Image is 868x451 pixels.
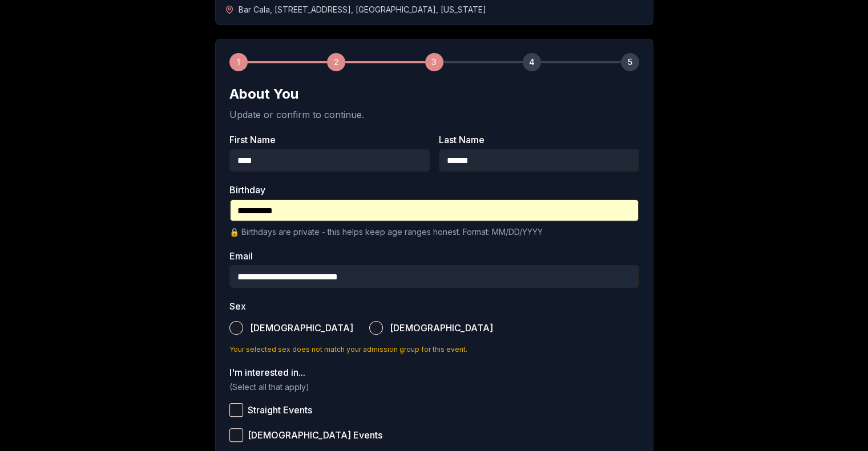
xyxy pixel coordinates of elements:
label: Email [229,251,639,261]
button: [DEMOGRAPHIC_DATA] [369,321,383,335]
p: 🔒 Birthdays are private - this helps keep age ranges honest. Format: MM/DD/YYYY [229,226,639,238]
div: 3 [425,53,443,71]
label: Birthday [229,185,639,194]
p: Update or confirm to continue. [229,108,639,121]
div: 5 [621,53,639,71]
p: (Select all that apply) [229,381,639,393]
span: Straight Events [248,405,312,415]
label: Last Name [439,135,639,144]
button: [DEMOGRAPHIC_DATA] [229,321,243,335]
span: [DEMOGRAPHIC_DATA] [390,323,493,332]
span: Bar Cala , [STREET_ADDRESS] , [GEOGRAPHIC_DATA] , [US_STATE] [239,4,486,15]
p: Your selected sex does not match your admission group for this event. [229,345,639,354]
label: First Name [229,135,430,144]
div: 4 [523,53,541,71]
span: [DEMOGRAPHIC_DATA] Events [248,430,382,440]
label: I'm interested in... [229,368,639,377]
span: [DEMOGRAPHIC_DATA] [250,323,353,332]
button: Straight Events [229,403,243,417]
div: 2 [327,53,345,71]
h2: About You [229,85,639,103]
button: [DEMOGRAPHIC_DATA] Events [229,428,243,442]
div: 1 [229,53,248,71]
label: Sex [229,302,639,311]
